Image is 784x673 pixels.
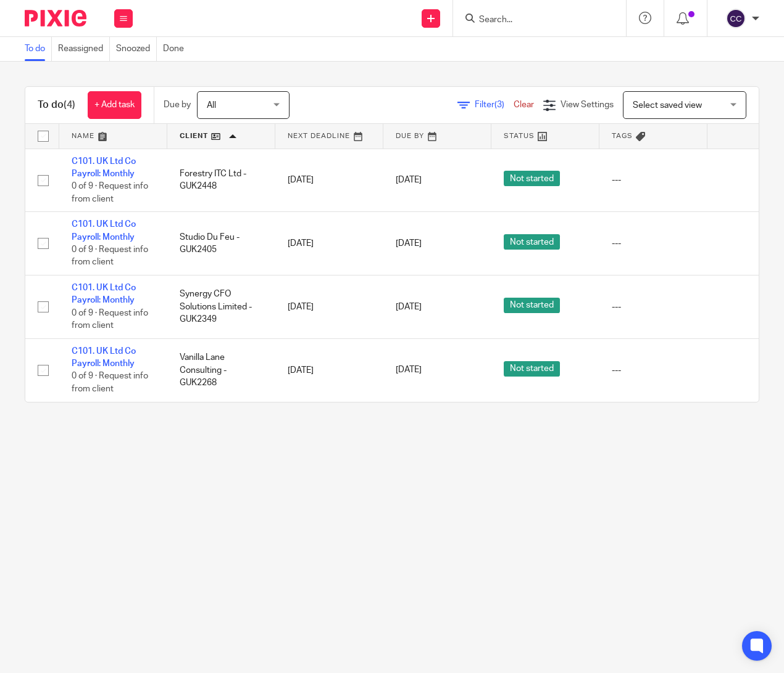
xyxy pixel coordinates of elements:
[164,99,191,111] p: Due by
[504,234,560,250] span: Not started
[514,100,534,109] a: Clear
[612,133,633,139] span: Tags
[612,237,695,250] div: ---
[396,366,422,375] span: [DATE]
[25,37,52,61] a: To do
[561,100,614,109] span: View Settings
[475,100,514,109] span: Filter
[396,303,422,311] span: [DATE]
[72,309,148,330] span: 0 of 9 · Request info from client
[275,149,383,212] td: [DATE]
[396,239,422,248] span: [DATE]
[72,220,136,241] a: C101. UK Ltd Co Payroll: Monthly
[167,275,275,339] td: Synergy CFO Solutions Limited - GUK2349
[612,174,695,186] div: ---
[478,15,589,26] input: Search
[167,149,275,212] td: Forestry ITC Ltd - GUK2448
[38,99,75,112] h1: To do
[275,338,383,401] td: [DATE]
[504,171,560,186] span: Not started
[726,9,746,28] img: svg%3E
[72,182,148,203] span: 0 of 9 · Request info from client
[163,37,190,61] a: Done
[275,275,383,339] td: [DATE]
[64,100,75,110] span: (4)
[504,361,560,377] span: Not started
[116,37,157,61] a: Snoozed
[504,298,560,313] span: Not started
[167,338,275,401] td: Vanilla Lane Consulting - GUK2268
[612,364,695,377] div: ---
[72,347,136,368] a: C101. UK Ltd Co Payroll: Monthly
[25,10,86,27] img: Pixie
[494,100,504,109] span: (3)
[88,91,141,119] a: + Add task
[72,245,148,267] span: 0 of 9 · Request info from client
[72,372,148,394] span: 0 of 9 · Request info from client
[207,101,216,110] span: All
[275,212,383,275] td: [DATE]
[167,212,275,275] td: Studio Du Feu - GUK2405
[58,37,110,61] a: Reassigned
[72,283,136,304] a: C101. UK Ltd Co Payroll: Monthly
[396,176,422,184] span: [DATE]
[72,157,136,178] a: C101. UK Ltd Co Payroll: Monthly
[612,301,695,313] div: ---
[633,101,702,110] span: Select saved view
